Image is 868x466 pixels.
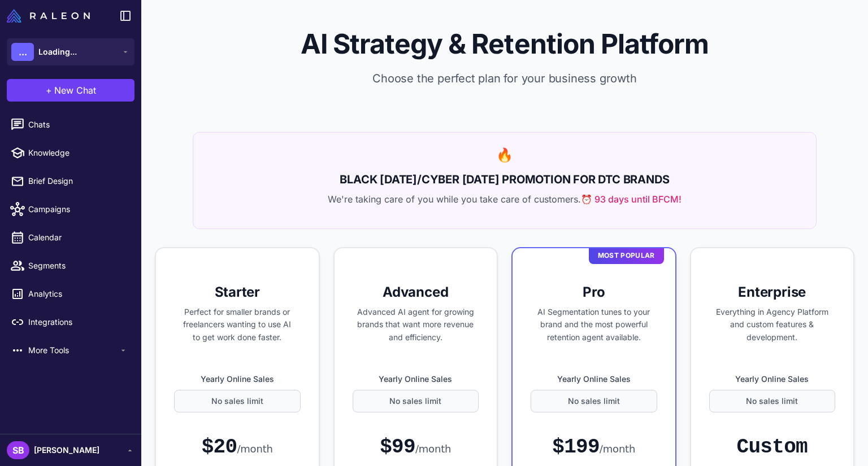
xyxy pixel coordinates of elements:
[174,306,301,344] p: Perfect for smaller brands or freelancers wanting to use AI to get work done faster.
[174,373,301,385] label: Yearly Online Sales
[737,434,808,460] div: Custom
[5,141,137,165] a: Knowledge
[353,373,479,385] label: Yearly Online Sales
[28,118,128,131] span: Chats
[709,306,836,344] p: Everything in Agency Platform and custom features & development.
[581,192,682,206] span: ⏰ 93 days until BFCM!
[709,373,836,385] label: Yearly Online Sales
[389,395,441,407] span: No sales limit
[353,283,479,301] h3: Advanced
[11,43,34,61] div: ...
[496,147,513,163] span: 🔥
[5,310,137,334] a: Integrations
[202,434,273,460] div: $20
[159,70,850,87] p: Choose the perfect plan for your business growth
[28,344,119,357] span: More Tools
[7,9,90,23] img: Raleon Logo
[380,434,451,460] div: $99
[207,192,802,206] p: We're taking care of you while you take care of customers.
[600,443,635,455] span: /month
[237,443,272,455] span: /month
[34,444,99,456] span: [PERSON_NAME]
[28,316,128,328] span: Integrations
[46,83,52,97] span: +
[5,113,137,137] a: Chats
[28,231,128,244] span: Calendar
[5,169,137,193] a: Brief Design
[5,254,137,278] a: Segments
[709,283,836,301] h3: Enterprise
[28,203,128,216] span: Campaigns
[174,283,301,301] h3: Starter
[28,288,128,300] span: Analytics
[531,306,657,344] p: AI Segmentation tunes to your brand and the most powerful retention agent available.
[353,306,479,344] p: Advanced AI agent for growing brands that want more revenue and efficiency.
[207,171,802,188] h2: BLACK [DATE]/CYBER [DATE] PROMOTION FOR DTC BRANDS
[38,46,77,58] span: Loading...
[28,147,128,159] span: Knowledge
[5,197,137,221] a: Campaigns
[552,434,635,460] div: $199
[5,282,137,306] a: Analytics
[211,395,263,407] span: No sales limit
[7,38,134,65] button: ...Loading...
[589,247,664,264] div: Most Popular
[415,443,451,455] span: /month
[28,175,128,187] span: Brief Design
[746,395,798,407] span: No sales limit
[159,27,850,61] h1: AI Strategy & Retention Platform
[7,79,134,102] button: +New Chat
[568,395,620,407] span: No sales limit
[531,283,657,301] h3: Pro
[5,226,137,249] a: Calendar
[531,373,657,385] label: Yearly Online Sales
[54,83,96,97] span: New Chat
[7,441,29,459] div: SB
[28,260,128,272] span: Segments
